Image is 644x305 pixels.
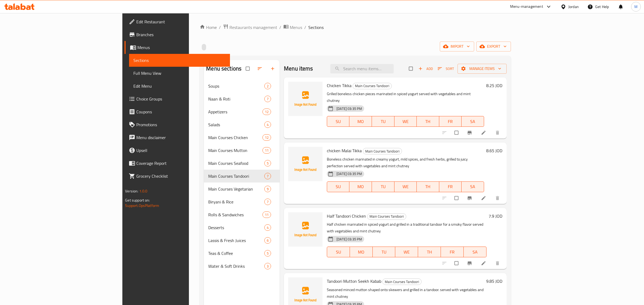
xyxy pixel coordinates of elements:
[462,181,484,192] button: SA
[327,156,484,169] p: Boneless chicken marinated in creamy yogurt, mild spices, and fresh herbs, grilled to juicy perfe...
[418,247,441,257] button: TH
[288,212,323,247] img: Half Tandoori Chicken
[267,63,280,75] button: Add section
[208,211,262,218] div: Rolls & Sandwiches
[262,147,271,154] div: items
[375,248,393,256] span: TU
[363,148,402,154] div: Main Courses Tandoori
[492,257,504,269] button: delete
[265,225,271,230] span: 4
[353,83,392,89] div: Main Courses Tandoori
[125,41,230,54] a: Menus
[327,181,349,192] button: SU
[417,181,439,192] button: TH
[136,173,226,179] span: Grocery Checklist
[288,82,323,116] img: Chicken Tikka
[136,134,226,141] span: Menu disclaimer
[208,83,264,89] span: Soups
[264,224,271,231] div: items
[464,192,477,204] button: Branch-specific-item
[229,24,277,31] span: Restaurants management
[125,28,230,41] a: Branches
[136,31,226,38] span: Branches
[262,211,271,218] div: items
[208,160,264,166] span: Main Courses Seafood
[133,83,226,89] span: Edit Menu
[476,42,511,51] button: export
[451,258,463,268] span: Select to update
[327,91,484,104] p: Grilled boneless chicken pieces marinated in spiced yogurt served with vegetables and mint chutney
[125,105,230,118] a: Coupons
[254,63,267,75] span: Sort sections
[290,24,302,31] span: Menus
[439,116,462,127] button: FR
[204,208,280,221] div: Rolls & Sandwiches11
[136,18,226,25] span: Edit Restaurant
[397,118,415,125] span: WE
[481,130,487,135] a: Edit menu item
[265,174,271,179] span: 7
[204,260,280,273] div: Water & Soft Drinks3
[264,83,271,89] div: items
[208,224,264,231] span: Desserts
[265,122,271,127] span: 4
[208,147,262,154] span: Main Courses Mutton
[263,135,271,140] span: 12
[200,24,511,31] nav: breadcrumb
[129,80,230,92] a: Edit Menu
[443,248,462,256] span: FR
[327,247,350,257] button: SU
[208,263,264,269] div: Water & Soft Drinks
[125,170,230,183] a: Grocery Checklist
[420,248,439,256] span: TH
[349,116,372,127] button: MO
[464,247,486,257] button: SA
[327,277,381,285] span: Tandoori Mutton Seekh Kabab
[492,192,504,204] button: delete
[262,109,271,115] div: items
[284,65,313,73] h2: Menu items
[441,183,460,191] span: FR
[265,96,271,102] span: 7
[327,116,349,127] button: SU
[265,187,271,192] span: 9
[334,171,364,176] span: [DATE] 03:35 PM
[466,248,484,256] span: SA
[436,65,455,73] button: Sort
[327,147,362,155] span: chicken Malai Tikka
[204,80,280,92] div: Soups2
[327,221,486,235] p: Half chicken marinated in spiced yogurt and grilled in a traditional tandoor for a smoky flavor s...
[394,181,417,192] button: WE
[125,202,159,209] a: Support.OpsPlatform
[125,92,230,105] a: Choice Groups
[265,264,271,269] span: 3
[352,248,371,256] span: MO
[136,160,226,166] span: Coverage Report
[264,96,271,102] div: items
[329,118,347,125] span: SU
[464,183,482,191] span: SA
[264,199,271,205] div: items
[486,147,502,154] h6: 8.65 JOD
[510,3,543,10] div: Menu-management
[208,134,262,141] span: Main Courses Chicken
[329,183,347,191] span: SU
[458,64,507,74] button: Manage items
[462,65,502,72] span: Manage items
[129,54,230,67] a: Sections
[204,195,280,208] div: Biryani & Rice7
[406,64,417,74] span: Select section
[264,237,271,244] div: items
[383,279,421,285] span: Main Courses Tandoori
[363,148,402,154] span: Main Courses Tandoori
[481,43,507,50] span: export
[264,250,271,256] div: items
[208,199,264,205] span: Biryani & Rice
[486,277,502,285] h6: 9.85 JOD
[204,247,280,260] div: Teas & Coffee5
[264,186,271,192] div: items
[308,24,324,31] span: Sections
[418,66,433,72] span: Add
